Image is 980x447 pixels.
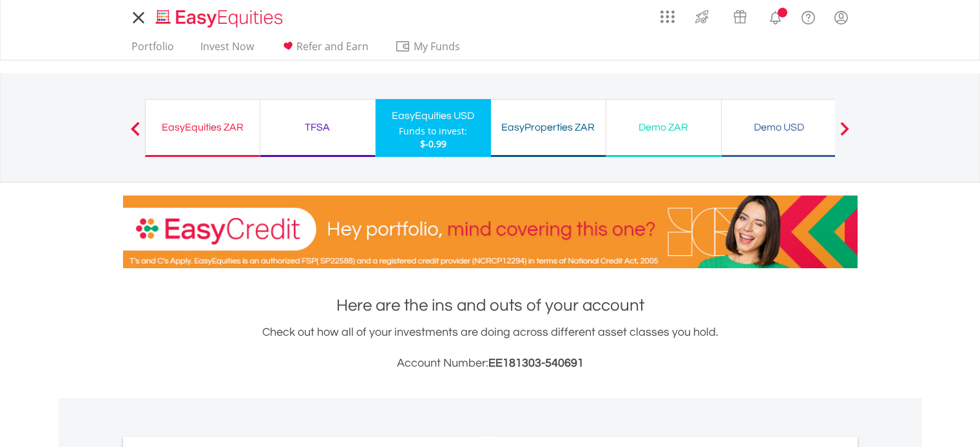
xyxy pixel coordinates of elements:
[614,118,713,136] div: Demo ZAR
[652,3,683,24] a: AppsGrid
[792,3,825,29] a: FAQ's and Support
[123,354,858,372] h3: Account Number:
[126,40,179,60] a: Portfolio
[195,40,259,60] a: Invest Now
[153,118,252,136] div: EasyEquities ZAR
[383,107,483,125] div: EasyEquities USD
[660,10,675,24] img: grid-menu-icon.svg
[395,38,479,55] span: My Funds
[825,3,858,32] a: My Profile
[122,128,148,141] button: Previous
[153,8,288,29] img: EasyEquities_Logo.png
[420,138,447,150] span: $-0.99
[268,118,367,136] div: TFSA
[123,196,858,268] img: EasyCredit Promotion Banner
[832,128,858,141] button: Next
[691,6,713,27] img: thrive-v2.svg
[151,3,288,29] a: Home page
[721,3,759,27] a: Vouchers
[399,125,467,138] div: Funds to invest:
[488,357,584,369] span: EE181303-540691
[499,118,598,136] div: EasyProperties ZAR
[275,40,374,60] a: Refer and Earn
[123,324,858,372] div: Check out how all of your investments are doing across different asset classes you hold.
[729,118,829,136] div: Demo USD
[729,6,751,27] img: vouchers-v2.svg
[296,39,369,53] span: Refer and Earn
[759,3,792,29] a: Notifications
[123,294,858,317] h1: Here are the ins and outs of your account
